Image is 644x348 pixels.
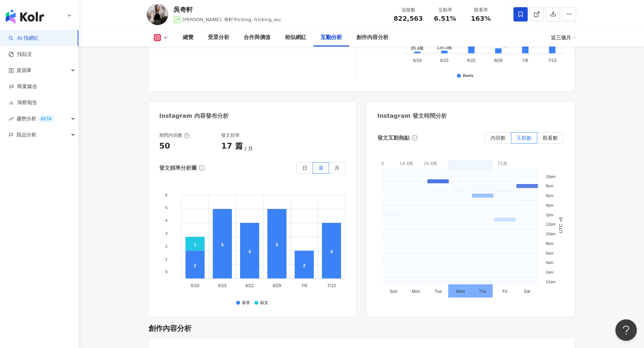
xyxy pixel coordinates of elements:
[165,231,167,236] tspan: 3
[546,241,553,246] tspan: 8am
[471,15,491,22] span: 163%
[245,146,253,151] span: 月
[302,165,307,171] span: 日
[558,217,563,233] text: UTC +8
[546,213,553,217] tspan: 2pm
[165,206,167,210] tspan: 5
[191,283,199,288] tspan: 6/10
[546,280,556,284] tspan: 12am
[543,135,558,141] span: 觀看數
[9,35,39,42] a: searchAI 找網紅
[260,301,268,305] div: 貼文
[467,58,476,63] tspan: 6/22
[413,58,422,63] tspan: 6/10
[242,301,250,305] div: 影音
[165,219,167,223] tspan: 4
[6,9,44,24] img: logo
[159,112,229,120] div: Instagram 內容發布分析
[245,283,254,288] tspan: 6/22
[522,58,528,63] tspan: 7/6
[390,289,397,294] tspan: Sun
[165,193,167,197] tspan: 6
[321,33,342,42] div: 互動分析
[524,289,531,294] tspan: Sat
[182,17,281,22] span: [PERSON_NAME], 奇軒Tricking, tricking_wu
[147,4,168,25] img: KOL Avatar
[183,33,194,42] div: 總覽
[394,15,423,22] span: 822,563
[377,134,410,142] div: 發文互動熱點
[356,33,389,42] div: 創作內容分析
[159,132,190,139] div: 期間內容數
[301,283,307,288] tspan: 7/6
[551,32,576,43] div: 近三個月
[546,193,553,198] tspan: 6pm
[318,165,323,171] span: 週
[9,51,32,58] a: 找貼文
[148,323,191,333] div: 創作內容分析
[546,261,553,265] tspan: 4am
[159,164,197,172] div: 發文頻率分析圖
[546,251,553,255] tspan: 6am
[431,6,459,14] div: 互動率
[412,289,420,294] tspan: Mon
[221,132,240,139] div: 發文頻率
[208,33,229,42] div: 受眾分析
[491,135,506,141] span: 內容數
[38,115,54,122] div: BETA
[467,6,494,14] div: 觀看率
[9,99,37,106] a: 洞察報告
[517,135,532,141] span: 互動數
[546,270,553,274] tspan: 2am
[548,58,557,63] tspan: 7/13
[456,289,465,294] tspan: Wed
[394,6,423,14] div: 追蹤數
[479,289,487,294] tspan: Thu
[174,5,281,14] div: 吳奇軒
[165,257,167,261] tspan: 1
[434,289,442,294] tspan: Tue
[16,111,54,127] span: 趨勢分析
[9,83,37,90] a: 商案媒合
[411,134,419,142] span: info-circle
[16,127,36,143] span: 競品分析
[335,165,340,171] span: 月
[244,33,270,42] div: 合作與價值
[16,62,31,78] span: 資源庫
[165,270,167,274] tspan: 0
[546,174,556,179] tspan: 10pm
[285,33,306,42] div: 相似網紅
[221,141,243,152] div: 17 篇
[159,141,170,152] div: 50
[388,43,390,47] tspan: 0
[494,58,503,63] tspan: 6/29
[165,244,167,248] tspan: 2
[546,184,553,188] tspan: 8pm
[440,58,449,63] tspan: 6/15
[273,283,281,288] tspan: 6/29
[198,164,206,172] span: info-circle
[327,283,336,288] tspan: 7/13
[615,319,637,341] iframe: Help Scout Beacon - Open
[218,283,227,288] tspan: 6/15
[546,203,553,207] tspan: 4pm
[434,15,456,22] span: 6.51%
[546,232,556,236] tspan: 10am
[463,74,473,78] div: Reels
[546,222,556,227] tspan: 12pm
[502,289,507,294] tspan: Fri
[9,116,14,121] span: rise
[377,112,447,120] div: Instagram 發文時間分析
